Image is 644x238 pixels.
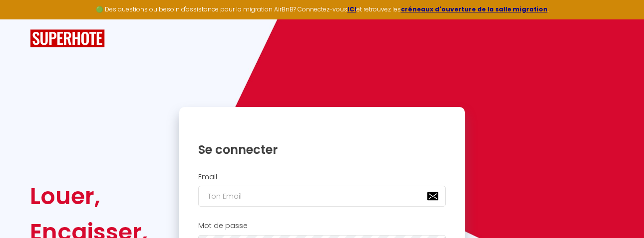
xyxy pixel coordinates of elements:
h1: Se connecter [198,142,446,157]
h2: Email [198,173,446,181]
div: Louer, [30,178,148,214]
a: ICI [347,5,356,13]
h2: Mot de passe [198,222,446,230]
input: Ton Email [198,186,446,207]
img: SuperHote logo [30,29,105,48]
a: créneaux d'ouverture de la salle migration [401,5,548,13]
